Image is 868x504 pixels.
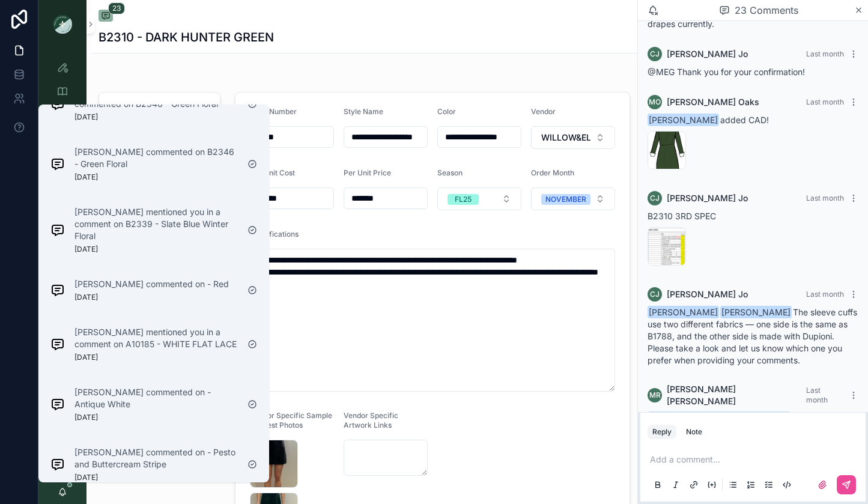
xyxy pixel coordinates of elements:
[650,290,660,299] span: CJ
[74,353,98,362] p: [DATE]
[74,172,98,182] p: [DATE]
[74,206,238,242] p: [PERSON_NAME] mentioned you in a comment on B2339 - Slate Blue Winter Floral
[531,126,615,149] button: Select Button
[648,67,805,77] span: @MEG Thank you for your confirmation!
[806,193,844,202] span: Last month
[250,229,299,238] span: Specifications
[74,244,98,254] p: [DATE]
[50,397,65,411] img: Notification icon
[667,288,748,300] span: [PERSON_NAME] Jo
[250,411,332,430] span: Vendor Specific Sample Request Photos
[648,211,716,221] span: B2310 3RD SPEC
[50,457,65,472] img: Notification icon
[686,427,702,437] div: Note
[99,10,113,24] button: 23
[648,411,791,424] span: [PERSON_NAME] [PERSON_NAME]
[437,168,463,177] span: Season
[649,97,661,107] span: MO
[74,278,229,290] p: [PERSON_NAME] commented on - Red
[735,3,798,17] span: 23 Comments
[649,390,661,400] span: MR
[50,223,65,237] img: Notification icon
[50,337,65,351] img: Notification icon
[99,29,274,46] h1: B2310 - DARK HUNTER GREEN
[74,386,238,410] p: [PERSON_NAME] commented on - Antique White
[720,306,792,318] span: [PERSON_NAME]
[344,168,391,177] span: Per Unit Price
[667,96,759,108] span: [PERSON_NAME] Oaks
[806,386,828,404] span: Last month
[74,293,98,302] p: [DATE]
[667,48,748,60] span: [PERSON_NAME] Jo
[531,168,574,177] span: Order Month
[250,168,295,177] span: Per Unit Cost
[531,187,615,210] button: Select Button
[250,107,297,116] span: Style Number
[545,194,586,205] div: NOVEMBER
[667,192,748,204] span: [PERSON_NAME] Jo
[437,187,521,210] button: Select Button
[74,146,238,170] p: [PERSON_NAME] commented on B2346 - Green Floral
[74,446,238,470] p: [PERSON_NAME] commented on - Pesto and Buttercream Stripe
[667,383,806,407] span: [PERSON_NAME] [PERSON_NAME]
[650,49,660,59] span: CJ
[455,194,472,205] div: FL25
[344,411,398,430] span: Vendor Specific Artwork Links
[648,114,719,126] span: [PERSON_NAME]
[648,306,719,318] span: [PERSON_NAME]
[648,115,769,125] span: added CAD!
[650,193,660,203] span: CJ
[806,97,844,106] span: Last month
[648,425,676,439] button: Reply
[74,112,98,122] p: [DATE]
[806,290,844,299] span: Last month
[53,14,72,34] img: App logo
[681,425,707,439] button: Note
[50,283,65,297] img: Notification icon
[344,107,383,116] span: Style Name
[74,413,98,422] p: [DATE]
[108,2,125,14] span: 23
[50,157,65,171] img: Notification icon
[437,107,456,116] span: Color
[806,49,844,58] span: Last month
[74,326,238,350] p: [PERSON_NAME] mentioned you in a comment on A10185 - WHITE FLAT LACE
[531,107,556,116] span: Vendor
[648,306,858,366] div: The sleeve cuffs use two different fabrics — one side is the same as B1788, and the other side is...
[74,473,98,482] p: [DATE]
[38,48,86,262] div: scrollable content
[541,132,590,144] span: WILLOW&ELLE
